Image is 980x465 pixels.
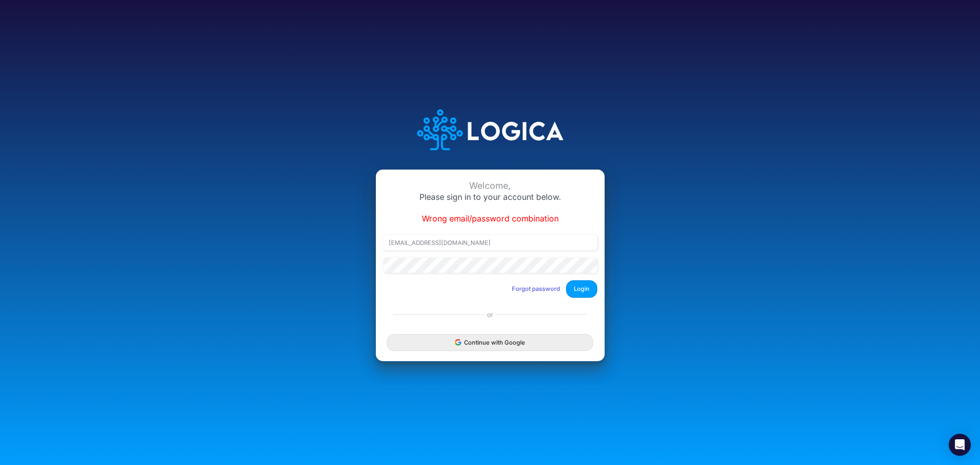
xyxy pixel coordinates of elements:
[506,281,566,296] button: Forgot password
[387,334,593,351] button: Continue with Google
[566,280,597,297] button: Login
[419,192,561,202] span: Please sign in to your account below.
[383,235,597,250] input: Email
[422,214,559,223] span: Wrong email/password combination
[383,181,597,191] div: Welcome,
[949,434,971,456] div: Open Intercom Messenger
